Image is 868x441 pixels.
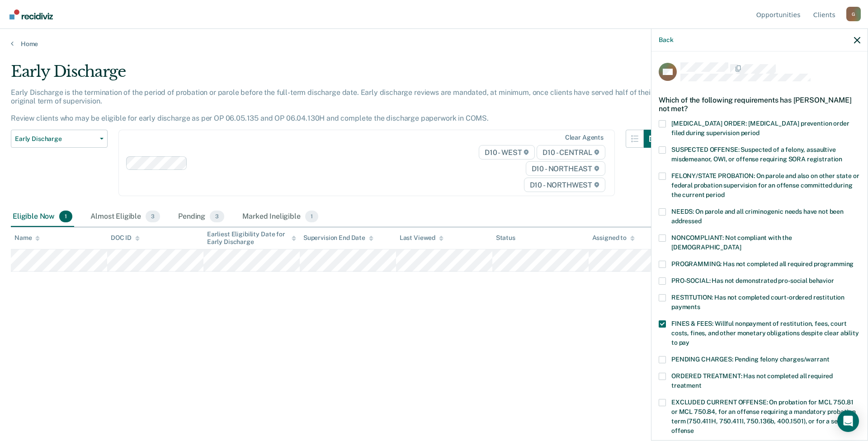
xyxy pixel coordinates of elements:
div: Assigned to [592,234,635,242]
div: Name [14,234,40,242]
span: 3 [210,211,224,222]
span: Early Discharge [15,135,96,143]
span: 3 [146,211,160,222]
div: Pending [176,207,226,227]
div: Marked Ineligible [241,207,320,227]
div: G [846,7,861,21]
span: EXCLUDED CURRENT OFFENSE: On probation for MCL 750.81 or MCL 750.84, for an offense requiring a m... [671,399,855,434]
span: NONCOMPLIANT: Not compliant with the [DEMOGRAPHIC_DATA] [671,234,792,251]
div: Early Discharge [11,62,662,88]
div: Supervision End Date [303,234,373,242]
span: PROGRAMMING: Has not completed all required programming [671,260,854,267]
div: DOC ID [111,234,140,242]
button: Profile dropdown button [846,7,861,21]
button: Back [659,36,673,44]
span: 1 [305,211,318,222]
span: 1 [59,211,72,222]
span: RESTITUTION: Has not completed court-ordered restitution payments [671,294,844,310]
span: [MEDICAL_DATA] ORDER: [MEDICAL_DATA] prevention order filed during supervision period [671,120,849,136]
p: Early Discharge is the termination of the period of probation or parole before the full-term disc... [11,88,653,123]
div: Clear agents [565,134,604,141]
span: ORDERED TREATMENT: Has not completed all required treatment [671,372,833,389]
span: D10 - WEST [479,145,535,160]
span: FELONY/STATE PROBATION: On parole and also on other state or federal probation supervision for an... [671,172,859,198]
div: Earliest Eligibility Date for Early Discharge [207,230,296,246]
img: Recidiviz [9,9,53,19]
a: Home [11,40,857,48]
span: NEEDS: On parole and all criminogenic needs have not been addressed [671,208,844,225]
span: D10 - NORTHEAST [526,161,605,176]
span: D10 - NORTHWEST [524,178,605,192]
div: Open Intercom Messenger [837,410,859,432]
div: Status [496,234,515,242]
span: PENDING CHARGES: Pending felony charges/warrant [671,356,829,363]
span: SUSPECTED OFFENSE: Suspected of a felony, assaultive misdemeanor, OWI, or offense requiring SORA ... [671,146,842,163]
span: D10 - CENTRAL [537,145,605,160]
div: Which of the following requirements has [PERSON_NAME] not met? [659,89,860,120]
div: Almost Eligible [89,207,162,227]
span: FINES & FEES: Willful nonpayment of restitution, fees, court costs, fines, and other monetary obl... [671,320,859,346]
div: Last Viewed [400,234,443,242]
span: PRO-SOCIAL: Has not demonstrated pro-social behavior [671,277,834,284]
div: Eligible Now [11,207,74,227]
